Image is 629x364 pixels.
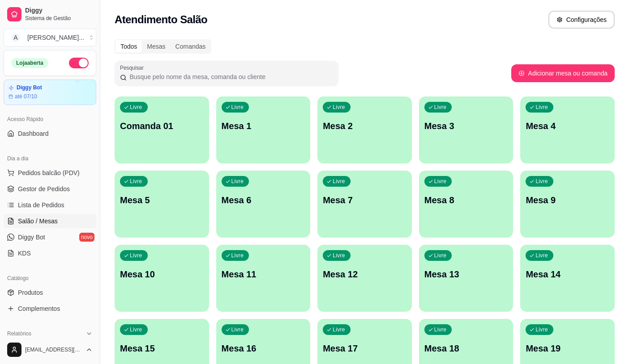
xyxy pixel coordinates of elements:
button: Configurações [548,11,615,29]
p: Mesa 13 [424,268,508,280]
a: Gestor de Pedidos [4,182,96,196]
a: Diggy Botaté 07/10 [4,79,96,105]
button: LivreMesa 11 [216,245,311,312]
p: Livre [434,326,447,333]
button: LivreMesa 8 [419,171,513,238]
button: LivreMesa 6 [216,171,311,238]
a: Complementos [4,301,96,316]
label: Pesquisar [120,64,147,71]
input: Pesquisar [127,72,333,81]
button: [EMAIL_ADDRESS][DOMAIN_NAME] [4,339,96,360]
button: LivreMesa 2 [317,96,412,163]
p: Mesa 19 [526,342,609,355]
p: Livre [231,252,244,259]
p: Mesa 3 [424,120,508,132]
p: Livre [535,252,548,259]
button: LivreMesa 13 [419,245,513,312]
a: Salão / Mesas [4,214,96,228]
p: Comanda 01 [120,120,204,132]
p: Livre [333,104,345,111]
p: Livre [333,178,345,185]
div: Catálogo [4,271,96,285]
p: Mesa 4 [526,120,609,132]
button: LivreMesa 4 [520,96,615,163]
p: Livre [333,326,345,333]
span: Salão / Mesas [18,217,58,226]
p: Livre [434,252,447,259]
span: Lista de Pedidos [18,201,64,209]
p: Mesa 18 [424,342,508,355]
p: Mesa 7 [323,194,406,206]
a: Produtos [4,285,96,300]
p: Livre [434,104,447,111]
span: Relatórios [7,330,31,337]
span: Produtos [18,288,43,297]
button: LivreMesa 7 [317,171,412,238]
a: KDS [4,246,96,260]
p: Livre [535,104,548,111]
a: Lista de Pedidos [4,198,96,212]
button: LivreMesa 10 [115,245,209,312]
p: Livre [535,178,548,185]
a: DiggySistema de Gestão [4,4,96,25]
button: LivreMesa 9 [520,171,615,238]
p: Livre [231,104,244,111]
p: Mesa 12 [323,268,406,280]
span: Dashboard [18,129,49,138]
button: Adicionar mesa ou comanda [511,64,615,82]
p: Livre [130,178,142,185]
span: Sistema de Gestão [25,15,93,22]
button: LivreMesa 1 [216,96,311,163]
p: Mesa 11 [222,268,305,280]
button: LivreMesa 3 [419,96,513,163]
div: Acesso Rápido [4,112,96,126]
span: Gestor de Pedidos [18,184,70,193]
button: Select a team [4,29,96,46]
button: LivreComanda 01 [115,96,209,163]
p: Mesa 9 [526,194,609,206]
p: Mesa 16 [222,342,305,355]
span: Complementos [18,304,60,313]
button: Alterar Status [69,58,89,68]
button: LivreMesa 12 [317,245,412,312]
p: Livre [231,326,244,333]
p: Livre [130,104,142,111]
button: LivreMesa 5 [115,171,209,238]
span: Diggy [25,7,93,15]
p: Mesa 6 [222,194,305,206]
p: Livre [333,252,345,259]
a: Diggy Botnovo [4,230,96,244]
p: Livre [130,326,142,333]
p: Mesa 8 [424,194,508,206]
button: LivreMesa 14 [520,245,615,312]
p: Livre [535,326,548,333]
span: Diggy Bot [18,233,45,242]
p: Livre [434,178,447,185]
span: A [11,33,20,42]
div: [PERSON_NAME] ... [27,33,84,42]
article: Diggy Bot [17,84,42,91]
article: até 07/10 [15,93,37,100]
p: Mesa 1 [222,120,305,132]
button: Pedidos balcão (PDV) [4,166,96,180]
p: Mesa 17 [323,342,406,355]
a: Dashboard [4,126,96,141]
div: Mesas [142,40,170,53]
div: Dia a dia [4,151,96,166]
p: Mesa 14 [526,268,609,280]
p: Mesa 5 [120,194,204,206]
span: [EMAIL_ADDRESS][DOMAIN_NAME] [25,346,82,353]
p: Mesa 2 [323,120,406,132]
div: Todos [116,40,142,53]
h2: Atendimento Salão [115,13,207,27]
p: Mesa 15 [120,342,204,355]
div: Comandas [171,40,211,53]
p: Livre [130,252,142,259]
span: KDS [18,249,31,258]
p: Mesa 10 [120,268,204,280]
p: Livre [231,178,244,185]
span: Pedidos balcão (PDV) [18,168,80,177]
div: Loja aberta [11,58,48,68]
